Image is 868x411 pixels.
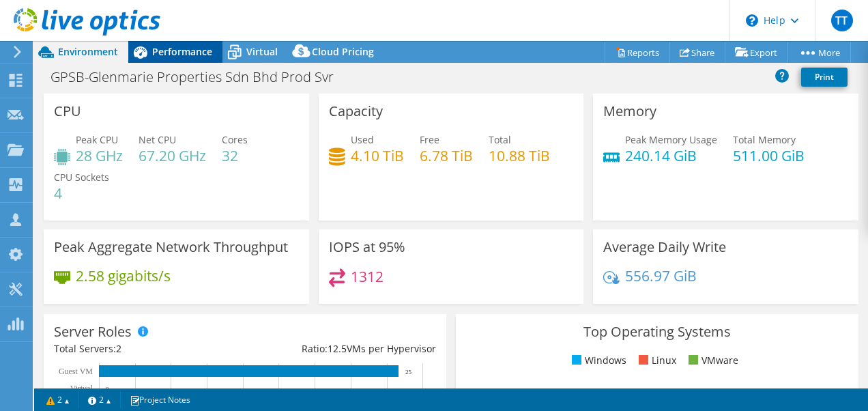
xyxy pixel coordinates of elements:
h4: 1312 [351,269,384,284]
span: CPU Sockets [54,171,109,184]
span: Peak Memory Usage [625,133,717,146]
a: Project Notes [120,391,200,408]
h3: Server Roles [54,324,132,339]
span: Cloud Pricing [312,45,374,58]
a: Share [669,42,725,63]
h3: CPU [54,104,81,119]
svg: \n [746,14,758,27]
span: Peak CPU [76,133,118,146]
span: Cores [222,133,248,146]
li: VMware [685,353,738,368]
span: 2 [116,342,121,355]
text: Guest VM [59,367,93,376]
a: 2 [37,391,79,408]
span: Free [420,133,439,146]
h4: 4.10 TiB [351,148,404,163]
li: Linux [635,353,676,368]
h3: Peak Aggregate Network Throughput [54,240,288,255]
h4: 28 GHz [76,148,123,163]
h4: 240.14 GiB [625,148,717,163]
span: Virtual [246,45,278,58]
h3: Memory [603,104,656,119]
span: Used [351,133,374,146]
li: Windows [568,353,626,368]
span: Performance [152,45,212,58]
span: Environment [58,45,118,58]
div: Ratio: VMs per Hypervisor [245,341,436,356]
h4: 32 [222,148,248,163]
a: Export [725,42,788,63]
text: Virtual [70,384,93,393]
span: 12.5 [328,342,347,355]
h1: GPSB-Glenmarie Properties Sdn Bhd Prod Svr [44,70,355,85]
h4: 10.88 TiB [489,148,550,163]
h4: 4 [54,186,109,201]
h3: IOPS at 95% [329,240,405,255]
span: Total Memory [733,133,796,146]
h3: Top Operating Systems [466,324,848,339]
a: Reports [605,42,670,63]
h4: 511.00 GiB [733,148,805,163]
h3: Average Daily Write [603,240,726,255]
div: Total Servers: [54,341,245,356]
a: Print [801,68,848,87]
text: 25 [405,369,412,375]
h4: 6.78 TiB [420,148,473,163]
span: Net CPU [139,133,176,146]
h4: 556.97 GiB [625,268,697,283]
a: 2 [78,391,121,408]
span: TT [831,10,853,31]
h4: 67.20 GHz [139,148,206,163]
span: Total [489,133,511,146]
h3: Capacity [329,104,383,119]
h4: 2.58 gigabits/s [76,268,171,283]
a: More [787,42,851,63]
text: 0 [106,386,109,393]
